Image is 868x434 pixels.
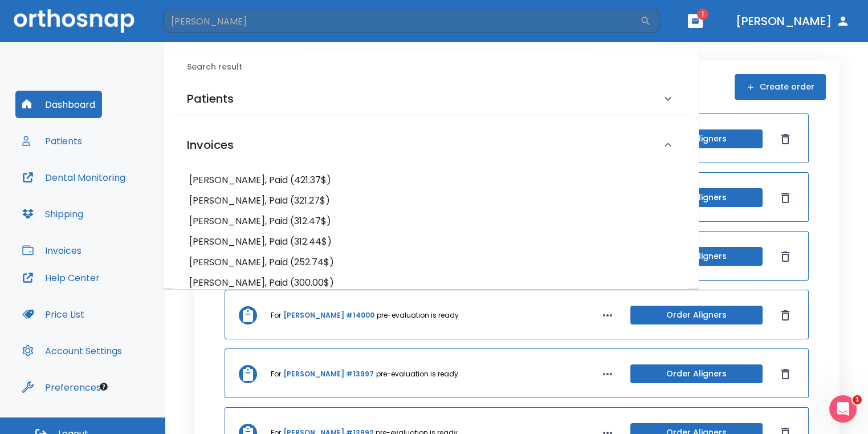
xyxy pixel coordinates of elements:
[189,172,673,188] h6: [PERSON_NAME], Paid (421.37$)
[283,369,374,379] a: [PERSON_NAME] #13997
[776,130,794,148] button: Dismiss
[187,61,688,74] h6: Search result
[15,200,90,228] button: Shipping
[829,395,857,423] iframe: Intercom live chat
[697,9,708,20] span: 1
[630,364,763,383] button: Order Aligners
[15,127,89,155] button: Patients
[15,164,132,191] button: Dental Monitoring
[376,369,458,379] p: pre-evaluation is ready
[14,9,135,33] img: Orthosnap
[173,124,688,165] div: Invoices
[271,369,281,379] p: For
[187,136,234,154] h6: Invoices
[187,90,234,108] h6: Patients
[163,10,640,33] input: Search by Patient Name or Case #
[189,234,673,250] h6: [PERSON_NAME], Paid (312.44$)
[776,189,794,207] button: Dismiss
[630,306,763,325] button: Order Aligners
[377,310,459,321] p: pre-evaluation is ready
[776,306,794,325] button: Dismiss
[15,337,129,364] button: Account Settings
[735,74,826,100] button: Create order
[853,395,862,404] span: 1
[271,310,281,321] p: For
[189,275,673,291] h6: [PERSON_NAME], Paid (300.00$)
[15,374,108,401] button: Preferences
[15,264,107,291] button: Help Center
[15,91,102,118] button: Dashboard
[15,301,91,328] button: Price List
[283,310,374,321] a: [PERSON_NAME] #14000
[776,365,794,383] button: Dismiss
[189,213,673,229] h6: [PERSON_NAME], Paid (312.47$)
[189,193,673,209] h6: [PERSON_NAME], Paid (321.27$)
[776,248,794,266] button: Dismiss
[15,237,88,264] button: Invoices
[173,83,688,115] div: Patients
[189,254,673,270] h6: [PERSON_NAME], Paid (252.74$)
[731,11,854,31] button: [PERSON_NAME]
[99,382,109,392] div: Tooltip anchor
